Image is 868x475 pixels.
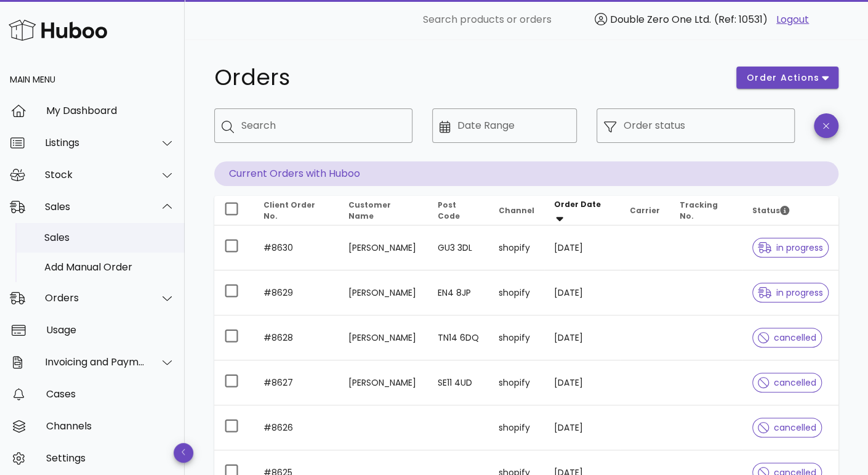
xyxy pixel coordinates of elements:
[544,360,620,405] td: [DATE]
[45,292,145,304] div: Orders
[489,405,544,450] td: shopify
[776,12,809,27] a: Logout
[348,200,391,221] span: Customer Name
[44,261,175,273] div: Add Manual Order
[758,378,816,387] span: cancelled
[499,205,534,216] span: Channel
[45,169,145,181] div: Stock
[758,243,823,252] span: in progress
[670,196,742,225] th: Tracking No.
[680,200,718,221] span: Tracking No.
[438,200,460,221] span: Post Code
[554,199,601,209] span: Order Date
[46,388,175,400] div: Cases
[544,315,620,360] td: [DATE]
[544,196,620,225] th: Order Date: Sorted descending. Activate to remove sorting.
[339,315,428,360] td: [PERSON_NAME]
[758,423,816,432] span: cancelled
[9,17,107,43] img: Huboo Logo
[736,67,838,89] button: order actions
[214,67,721,89] h1: Orders
[544,225,620,270] td: [DATE]
[254,315,339,360] td: #8628
[489,315,544,360] td: shopify
[45,201,145,213] div: Sales
[339,360,428,405] td: [PERSON_NAME]
[489,360,544,405] td: shopify
[263,200,315,221] span: Client Order No.
[428,270,489,315] td: EN4 8JP
[339,196,428,225] th: Customer Name
[428,360,489,405] td: SE11 4UD
[339,270,428,315] td: [PERSON_NAME]
[610,12,711,26] span: Double Zero One Ltd.
[44,232,175,243] div: Sales
[254,225,339,270] td: #8630
[254,360,339,405] td: #8627
[46,420,175,432] div: Channels
[746,71,820,84] span: order actions
[630,205,660,216] span: Carrier
[428,196,489,225] th: Post Code
[46,105,175,116] div: My Dashboard
[714,12,768,26] span: (Ref: 10531)
[339,225,428,270] td: [PERSON_NAME]
[752,205,789,216] span: Status
[758,288,823,297] span: in progress
[254,405,339,450] td: #8626
[254,270,339,315] td: #8629
[46,452,175,464] div: Settings
[45,137,145,148] div: Listings
[544,405,620,450] td: [DATE]
[489,270,544,315] td: shopify
[620,196,670,225] th: Carrier
[428,315,489,360] td: TN14 6DQ
[489,196,544,225] th: Channel
[742,196,838,225] th: Status
[214,161,838,186] p: Current Orders with Huboo
[45,356,145,368] div: Invoicing and Payments
[489,225,544,270] td: shopify
[544,270,620,315] td: [DATE]
[428,225,489,270] td: GU3 3DL
[46,324,175,336] div: Usage
[758,333,816,342] span: cancelled
[254,196,339,225] th: Client Order No.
